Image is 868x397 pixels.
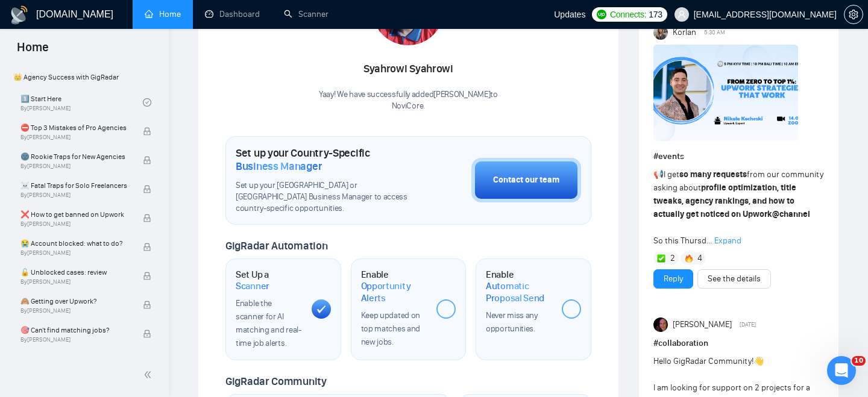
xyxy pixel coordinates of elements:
[653,25,668,40] img: Korlan
[20,89,143,116] a: 1️⃣ Start HereBy[PERSON_NAME]
[143,127,151,136] span: lock
[554,10,585,19] span: Updates
[827,356,856,385] iframe: Intercom live chat
[844,10,863,19] span: setting
[753,356,764,366] span: 👋
[20,220,131,228] span: By [PERSON_NAME]
[653,45,798,141] img: F09A0G828LC-Nikola%20Kocheski.png
[236,269,302,292] h1: Set Up a
[319,59,498,80] div: Syahrowi Syahrowi
[8,65,160,89] span: 👑 Agency Success with GigRadar
[20,151,131,163] span: 🌚 Rookie Traps for New Agencies
[361,280,427,304] span: Opportunity Alerts
[673,318,732,331] span: [PERSON_NAME]
[10,5,29,25] img: logo
[685,254,693,263] img: 🔥
[20,208,131,220] span: ❌ How to get banned on Upwork
[20,307,131,314] span: By [PERSON_NAME]
[319,101,498,112] p: NoviCore .
[143,330,151,338] span: lock
[653,269,693,289] button: Reply
[145,9,181,19] a: homeHome
[493,173,559,187] div: Contact our team
[20,266,131,278] span: 🔓 Unblocked cases: review
[486,310,538,334] span: Never miss any opportunities.
[225,375,327,388] span: GigRadar Community
[714,236,741,246] span: Expand
[844,10,863,19] a: setting
[844,5,863,24] button: setting
[664,272,683,286] a: Reply
[653,169,823,246] span: I get from our community asking about So this Thursd...
[471,158,581,202] button: Contact our team
[225,239,327,252] span: GigRadar Automation
[704,27,725,38] span: 5:30 AM
[653,169,664,180] span: 📢
[236,146,411,173] h1: Set up your Country-Specific
[236,280,269,292] span: Scanner
[20,237,131,249] span: 😭 Account blocked: what to do?
[653,150,824,163] h1: # events
[20,249,131,257] span: By [PERSON_NAME]
[20,278,131,286] span: By [PERSON_NAME]
[361,269,427,304] h1: Enable
[143,272,151,280] span: lock
[20,324,131,336] span: 🎯 Can't find matching jobs?
[653,337,824,350] h1: # collaboration
[20,163,131,170] span: By [PERSON_NAME]
[284,9,329,19] a: searchScanner
[143,185,151,193] span: lock
[20,192,131,199] span: By [PERSON_NAME]
[597,10,606,19] img: upwork-logo.png
[143,98,151,107] span: check-circle
[20,180,131,192] span: ☠️ Fatal Traps for Solo Freelancers
[673,26,696,39] span: Korlan
[610,8,646,21] span: Connects:
[740,319,756,330] span: [DATE]
[657,254,665,263] img: ✅
[649,8,662,21] span: 173
[205,9,260,19] a: dashboardDashboard
[20,336,131,343] span: By [PERSON_NAME]
[852,356,866,366] span: 10
[20,122,131,134] span: ⛔ Top 3 Mistakes of Pro Agencies
[143,369,156,381] span: double-left
[143,214,151,222] span: lock
[319,89,498,112] div: Yaay! We have successfully added [PERSON_NAME] to
[486,280,552,304] span: Automatic Proposal Send
[678,10,686,19] span: user
[236,160,322,173] span: Business Manager
[20,295,131,307] span: 🙈 Getting over Upwork?
[236,180,411,214] span: Set up your [GEOGRAPHIC_DATA] or [GEOGRAPHIC_DATA] Business Manager to access country-specific op...
[708,272,761,286] a: See the details
[679,169,747,180] strong: so many requests
[143,156,151,164] span: lock
[653,317,668,332] img: Julie McCarter
[697,269,771,289] button: See the details
[697,252,702,264] span: 4
[236,298,301,348] span: Enable the scanner for AI matching and real-time job alerts.
[143,301,151,309] span: lock
[7,39,58,64] span: Home
[670,252,675,264] span: 2
[486,269,552,304] h1: Enable
[772,209,810,219] span: @channel
[653,183,810,219] strong: profile optimization, title tweaks, agency rankings, and how to actually get noticed on Upwork
[361,310,421,347] span: Keep updated on top matches and new jobs.
[143,243,151,251] span: lock
[20,134,131,141] span: By [PERSON_NAME]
